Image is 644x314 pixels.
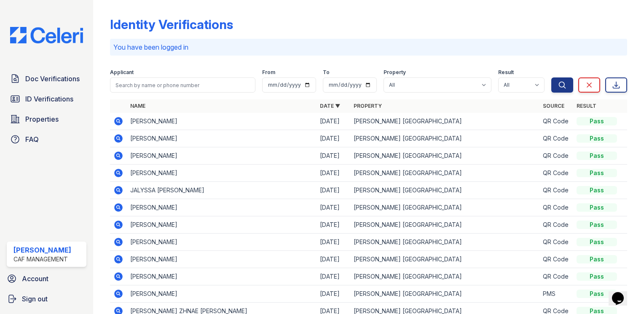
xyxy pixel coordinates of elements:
td: [DATE] [317,268,350,285]
td: [PERSON_NAME] [127,113,316,130]
td: QR Code [539,147,573,165]
td: [DATE] [317,199,350,216]
td: [PERSON_NAME] [GEOGRAPHIC_DATA] [350,199,539,216]
div: Pass [577,152,617,160]
td: PMS [539,285,573,303]
td: [DATE] [317,113,350,130]
td: [PERSON_NAME] [127,130,316,147]
div: Pass [577,134,617,143]
td: [DATE] [317,251,350,268]
td: QR Code [539,130,573,147]
span: Sign out [22,294,48,304]
td: QR Code [539,165,573,182]
p: You have been logged in [113,42,624,52]
label: From [262,69,275,76]
span: Doc Verifications [25,74,80,84]
td: QR Code [539,199,573,216]
td: [PERSON_NAME] [GEOGRAPHIC_DATA] [350,234,539,251]
a: Property [354,103,382,109]
td: [PERSON_NAME] [127,285,316,303]
td: QR Code [539,251,573,268]
td: [PERSON_NAME] [GEOGRAPHIC_DATA] [350,130,539,147]
td: [PERSON_NAME] [GEOGRAPHIC_DATA] [350,285,539,303]
span: Account [22,274,48,284]
label: Applicant [110,69,134,76]
td: [PERSON_NAME] [127,216,316,234]
a: Sign out [3,290,90,307]
span: ID Verifications [25,94,73,104]
td: [PERSON_NAME] [GEOGRAPHIC_DATA] [350,251,539,268]
td: [PERSON_NAME] [GEOGRAPHIC_DATA] [350,216,539,234]
div: Pass [577,203,617,212]
iframe: chat widget [609,280,636,306]
a: ID Verifications [7,90,86,107]
td: [PERSON_NAME] [GEOGRAPHIC_DATA] [350,113,539,130]
input: Search by name or phone number [110,77,255,93]
td: [PERSON_NAME] [127,147,316,165]
td: [DATE] [317,165,350,182]
td: QR Code [539,182,573,199]
td: [PERSON_NAME] [GEOGRAPHIC_DATA] [350,268,539,285]
label: To [323,69,330,76]
td: [PERSON_NAME] [127,268,316,285]
td: [PERSON_NAME] [127,165,316,182]
div: Pass [577,290,617,298]
td: [PERSON_NAME] [127,251,316,268]
div: Identity Verifications [110,17,233,32]
label: Property [384,69,406,76]
span: Properties [25,114,59,124]
td: [PERSON_NAME] [127,234,316,251]
div: Pass [577,117,617,125]
a: Properties [7,111,86,128]
div: [PERSON_NAME] [13,245,71,255]
div: Pass [577,272,617,281]
a: Name [130,103,145,109]
td: QR Code [539,234,573,251]
span: FAQ [25,134,39,144]
td: [PERSON_NAME] [GEOGRAPHIC_DATA] [350,147,539,165]
a: Account [3,270,90,287]
img: CE_Logo_Blue-a8612792a0a2168367f1c8372b55b34899dd931a85d93a1a3d3e32e68fde9ad4.png [3,27,90,43]
td: QR Code [539,268,573,285]
a: Result [577,103,596,109]
td: QR Code [539,216,573,234]
div: Pass [577,255,617,263]
td: [DATE] [317,234,350,251]
div: Pass [577,238,617,246]
div: Pass [577,169,617,177]
a: Date ▼ [320,103,340,109]
td: [PERSON_NAME] [127,199,316,216]
td: [DATE] [317,216,350,234]
td: [PERSON_NAME] [GEOGRAPHIC_DATA] [350,165,539,182]
div: CAF Management [13,255,71,263]
div: Pass [577,221,617,229]
a: Doc Verifications [7,70,86,87]
td: [DATE] [317,285,350,303]
td: JALYSSA [PERSON_NAME] [127,182,316,199]
a: Source [543,103,564,109]
label: Result [498,69,514,76]
div: Pass [577,186,617,194]
td: [DATE] [317,182,350,199]
td: [DATE] [317,147,350,165]
td: QR Code [539,113,573,130]
td: [DATE] [317,130,350,147]
a: FAQ [7,131,86,148]
td: [PERSON_NAME] [GEOGRAPHIC_DATA] [350,182,539,199]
